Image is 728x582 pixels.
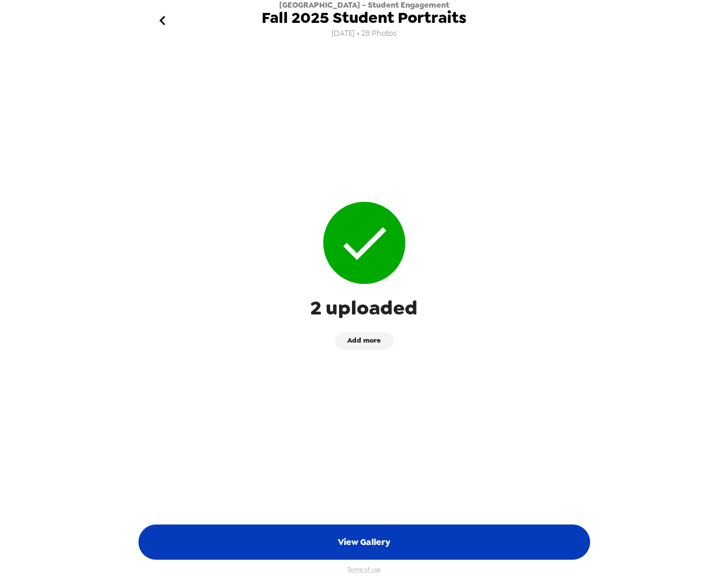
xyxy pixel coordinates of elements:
a: Terms of use [347,566,381,573]
button: View Gallery [138,525,590,560]
button: Add more [335,332,394,350]
span: Fall 2025 Student Portraits [262,10,466,26]
span: [DATE] • 28 Photos [331,26,397,42]
button: go back [144,2,182,40]
h4: 2 uploaded [130,296,599,320]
